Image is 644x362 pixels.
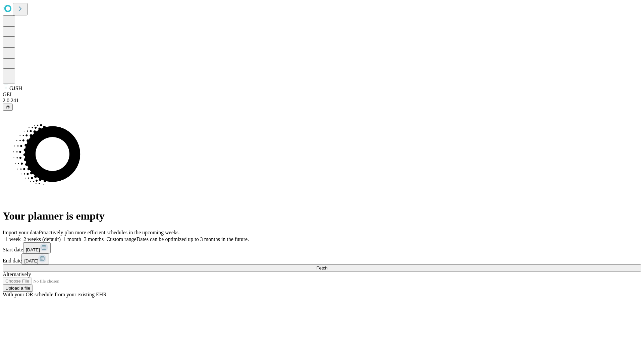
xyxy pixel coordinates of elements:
div: End date [3,253,641,264]
span: Alternatively [3,271,31,277]
span: 3 months [84,236,104,242]
div: Start date [3,242,641,253]
span: Fetch [316,265,327,270]
span: 1 month [63,236,81,242]
button: @ [3,104,13,111]
span: Dates can be optimized up to 3 months in the future. [137,236,249,242]
button: Upload a file [3,285,33,292]
span: [DATE] [26,247,40,252]
div: 2.0.241 [3,98,641,104]
div: GEI [3,92,641,98]
button: [DATE] [23,242,51,253]
span: Proactively plan more efficient schedules in the upcoming weeks. [39,230,180,235]
button: [DATE] [21,253,49,264]
span: Custom range [106,236,136,242]
span: [DATE] [24,258,38,263]
h1: Your planner is empty [3,210,641,222]
span: GJSH [9,85,22,91]
span: @ [5,105,10,110]
span: 2 weeks (default) [23,236,61,242]
span: With your OR schedule from your existing EHR [3,292,107,297]
button: Fetch [3,264,641,271]
span: Import your data [3,230,39,235]
span: 1 week [5,236,21,242]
